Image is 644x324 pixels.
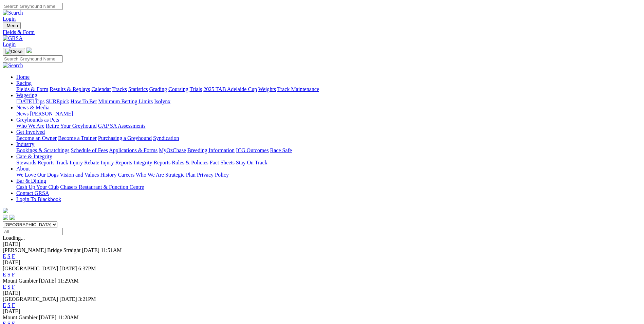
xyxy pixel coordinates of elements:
a: Login To Blackbook [16,196,61,202]
a: [PERSON_NAME] [30,111,73,116]
div: News & Media [16,111,641,117]
a: Track Maintenance [277,86,319,92]
a: Wagering [16,92,37,98]
a: E [3,302,6,308]
a: SUREpick [46,98,69,104]
button: Toggle navigation [3,48,25,55]
a: Fields & Form [16,86,48,92]
a: Weights [258,86,276,92]
a: F [12,253,15,259]
a: Vision and Values [60,172,99,178]
input: Search [3,55,63,62]
span: 11:29AM [58,278,79,284]
a: E [3,284,6,290]
span: Loading... [3,235,25,241]
a: Racing [16,80,32,86]
div: [DATE] [3,259,641,266]
span: [GEOGRAPHIC_DATA] [3,296,58,302]
button: Toggle navigation [3,22,21,29]
div: About [16,172,641,178]
a: E [3,272,6,277]
a: Become a Trainer [58,135,97,141]
a: Cash Up Your Club [16,184,59,190]
a: Coursing [168,86,188,92]
img: Close [5,49,22,54]
a: News [16,111,29,116]
a: Get Involved [16,129,45,135]
a: Trials [189,86,202,92]
a: Chasers Restaurant & Function Centre [60,184,144,190]
a: MyOzChase [159,147,186,153]
a: Strategic Plan [165,172,196,178]
input: Select date [3,228,63,235]
a: F [12,284,15,290]
div: [DATE] [3,290,641,296]
a: Race Safe [270,147,292,153]
img: Search [3,10,23,16]
div: Industry [16,147,641,154]
a: S [7,302,11,308]
div: Racing [16,86,641,92]
a: Tracks [112,86,127,92]
div: Bar & Dining [16,184,641,190]
a: We Love Our Dogs [16,172,58,178]
div: [DATE] [3,241,641,247]
a: S [7,284,11,290]
a: Minimum Betting Limits [98,98,153,104]
span: Menu [7,23,18,28]
img: twitter.svg [10,215,15,220]
a: Careers [118,172,134,178]
span: [DATE] [82,247,99,253]
a: Track Injury Rebate [56,160,99,165]
a: F [12,302,15,308]
div: Wagering [16,98,641,105]
div: Get Involved [16,135,641,141]
a: News & Media [16,105,50,110]
a: ICG Outcomes [236,147,269,153]
a: Integrity Reports [133,160,170,165]
span: 11:51AM [101,247,122,253]
a: Industry [16,141,34,147]
a: Fact Sheets [210,160,235,165]
a: Bar & Dining [16,178,46,184]
a: Results & Replays [50,86,90,92]
a: Greyhounds as Pets [16,117,59,123]
a: About [16,166,30,172]
img: facebook.svg [3,215,8,220]
a: Injury Reports [100,160,132,165]
span: Mount Gambier [3,314,38,320]
a: Login [3,41,16,47]
a: S [7,272,11,277]
span: [DATE] [39,314,57,320]
a: Login [3,16,16,22]
a: Rules & Policies [172,160,208,165]
div: Greyhounds as Pets [16,123,641,129]
a: Breeding Information [187,147,235,153]
a: Purchasing a Greyhound [98,135,152,141]
div: [DATE] [3,308,641,314]
a: Calendar [91,86,111,92]
a: S [7,253,11,259]
a: [DATE] Tips [16,98,44,104]
a: Fields & Form [3,29,641,35]
a: Bookings & Scratchings [16,147,69,153]
span: [DATE] [59,296,77,302]
img: logo-grsa-white.png [3,208,8,213]
a: F [12,272,15,277]
img: GRSA [3,35,23,41]
a: History [100,172,116,178]
a: Schedule of Fees [71,147,108,153]
span: Mount Gambier [3,278,38,284]
a: Care & Integrity [16,154,52,159]
span: 11:28AM [58,314,79,320]
span: 6:37PM [78,266,96,271]
a: Become an Owner [16,135,57,141]
a: Privacy Policy [197,172,229,178]
img: Search [3,62,23,69]
span: [DATE] [59,266,77,271]
input: Search [3,3,63,10]
a: Who We Are [136,172,164,178]
a: Home [16,74,30,80]
a: GAP SA Assessments [98,123,146,129]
